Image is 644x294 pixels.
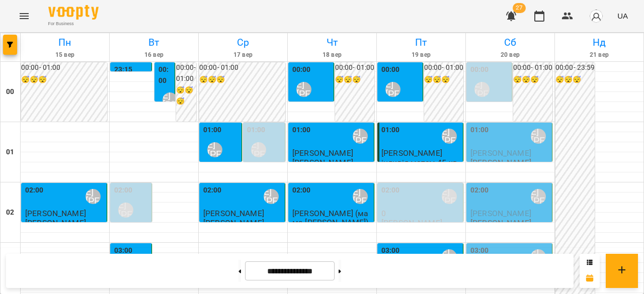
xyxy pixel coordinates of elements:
[114,245,133,256] label: 03:00
[86,189,101,204] div: Ліпатьєва Ольга
[613,7,632,25] button: UA
[467,50,553,60] h6: 20 вер
[292,64,311,75] label: 00:00
[203,185,222,196] label: 02:00
[378,35,464,50] h6: Пт
[289,50,375,60] h6: 18 вер
[556,35,642,50] h6: Нд
[381,158,457,167] p: індивід матем 45 хв
[207,142,222,157] div: Ліпатьєва Ольга
[292,125,311,136] label: 01:00
[335,74,374,85] h6: 😴😴😴
[555,62,595,73] h6: 00:00 - 23:59
[513,74,552,85] h6: 😴😴😴
[203,125,222,136] label: 01:00
[335,62,374,73] h6: 00:00 - 01:00
[470,125,489,136] label: 01:00
[158,64,173,86] label: 00:00
[531,129,546,144] div: Ліпатьєва Ольга
[163,92,178,108] div: Ліпатьєва Ольга
[264,189,279,204] div: Ліпатьєва Ольга
[470,185,489,196] label: 02:00
[114,64,133,75] label: 23:15
[22,35,108,50] h6: Пн
[296,82,311,97] div: Ліпатьєва Ольга
[111,35,197,50] h6: Вт
[203,219,264,227] p: [PERSON_NAME]
[381,64,400,75] label: 00:00
[424,62,463,73] h6: 00:00 - 01:00
[513,3,526,13] span: 27
[6,86,14,97] h6: 00
[176,62,197,84] h6: 00:00 - 01:00
[385,82,400,97] div: Ліпатьєва Ольга
[531,189,546,204] div: Ліпатьєва Ольга
[200,35,286,50] h6: Ср
[555,74,595,85] h6: 😴😴😴
[200,50,286,60] h6: 17 вер
[381,125,400,136] label: 01:00
[467,35,553,50] h6: Сб
[289,35,375,50] h6: Чт
[111,50,197,60] h6: 16 вер
[378,50,464,60] h6: 19 вер
[470,158,531,167] p: [PERSON_NAME]
[474,82,490,97] div: Ліпатьєва Ольга
[25,209,86,218] span: [PERSON_NAME]
[424,74,463,85] h6: 😴😴😴
[6,207,14,218] h6: 02
[176,85,197,107] h6: 😴😴😴
[381,148,442,158] span: [PERSON_NAME]
[292,102,329,120] span: [PERSON_NAME]
[589,9,603,23] img: avatar_s.png
[25,219,86,227] p: [PERSON_NAME]
[292,185,311,196] label: 02:00
[470,148,531,158] span: [PERSON_NAME]
[199,74,285,85] h6: 😴😴😴
[21,74,107,85] h6: 😴😴😴
[470,245,489,256] label: 03:00
[353,189,368,204] div: Ліпатьєва Ольга
[118,203,133,218] div: Ліпатьєва Ольга
[470,219,531,227] p: [PERSON_NAME]
[442,189,457,204] div: Ліпатьєва Ольга
[114,185,133,196] label: 02:00
[353,129,368,144] div: Ліпатьєва Ольга
[470,209,531,218] span: [PERSON_NAME]
[556,50,642,60] h6: 21 вер
[513,62,552,73] h6: 00:00 - 01:00
[617,11,628,21] span: UA
[251,142,266,157] div: Ліпатьєва Ольга
[381,209,461,218] p: 0
[203,209,264,218] span: [PERSON_NAME]
[442,129,457,144] div: Ліпатьєва Ольга
[22,50,108,60] h6: 15 вер
[292,158,353,167] p: [PERSON_NAME]
[21,62,107,73] h6: 00:00 - 01:00
[25,185,44,196] label: 02:00
[381,185,400,196] label: 02:00
[199,62,285,73] h6: 00:00 - 01:00
[381,102,420,137] span: [DEMOGRAPHIC_DATA][PERSON_NAME]
[6,147,14,158] h6: 01
[247,125,266,136] label: 01:00
[12,4,36,28] button: Menu
[203,162,239,180] span: Міщій Вікторія
[48,21,99,27] span: For Business
[381,245,400,256] label: 03:00
[381,219,442,227] p: [PERSON_NAME]
[292,209,369,227] span: [PERSON_NAME] (мама [PERSON_NAME])
[470,64,489,75] label: 00:00
[292,148,353,158] span: [PERSON_NAME]
[48,5,99,20] img: Voopty Logo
